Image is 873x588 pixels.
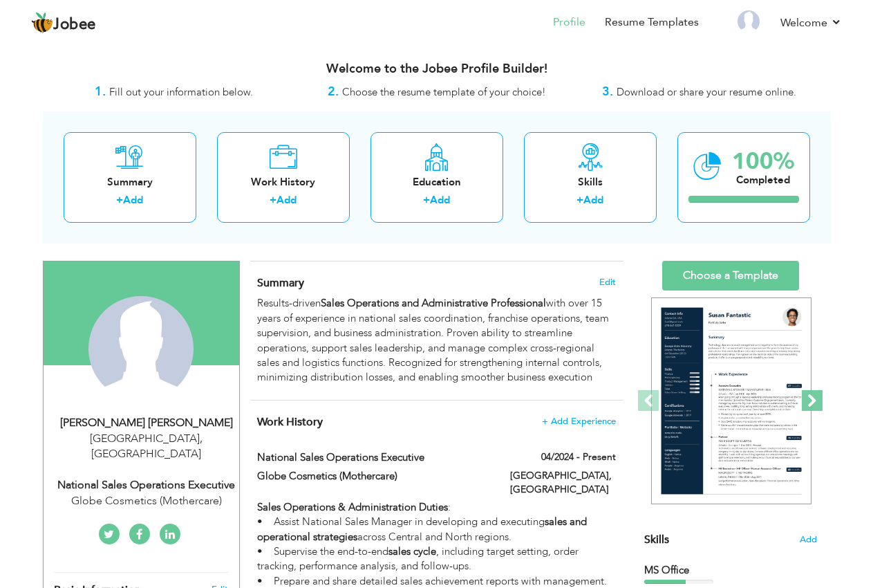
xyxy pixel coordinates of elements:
[553,15,585,30] a: Profile
[644,532,669,547] span: Skills
[257,414,323,430] span: Work History
[576,193,583,208] label: +
[510,469,616,497] label: [GEOGRAPHIC_DATA], [GEOGRAPHIC_DATA]
[54,431,239,463] div: [GEOGRAPHIC_DATA] [GEOGRAPHIC_DATA]
[430,193,450,207] a: Add
[732,150,794,173] div: 100%
[599,277,616,287] span: Edit
[95,83,106,100] strong: 1.
[602,83,613,100] strong: 3.
[88,296,194,401] img: Toseef Ahmad Tayyab
[109,85,253,99] span: Fill out your information below.
[605,15,699,30] a: Resume Templates
[75,175,185,190] div: Summary
[43,62,831,76] h3: Welcome to the Jobee Profile Builder!
[228,175,339,190] div: Work History
[732,173,794,187] div: Completed
[738,10,760,33] img: Profile Img
[644,563,817,578] div: MS Office
[662,261,799,291] a: Choose a Template
[257,515,587,543] strong: sales and operational strategies
[388,544,436,558] strong: sales cycle
[780,15,842,31] a: Welcome
[541,450,616,464] label: 04/2024 - Present
[257,450,489,465] label: National Sales Operations Executive
[535,175,646,190] div: Skills
[200,431,203,446] span: ,
[542,416,616,426] span: + Add Experience
[257,296,615,385] div: Results-driven with over 15 years of experience in national sales coordination, franchise operati...
[270,193,276,208] label: +
[257,275,304,291] span: Summary
[257,276,615,290] h4: Adding a summary is a quick and easy way to highlight your experience and interests.
[583,193,603,207] a: Add
[257,415,615,429] h4: This helps to show the companies you have worked for.
[321,296,546,310] strong: Sales Operations and Administrative Professional
[342,85,546,99] span: Choose the resume template of your choice!
[53,17,96,33] span: Jobee
[123,193,143,207] a: Add
[617,85,796,99] span: Download or share your resume online.
[116,193,123,208] label: +
[423,193,430,208] label: +
[257,500,448,514] strong: Sales Operations & Administration Duties
[54,477,239,493] div: National Sales Operations Executive
[328,83,339,100] strong: 2.
[31,12,96,34] a: Jobee
[257,469,489,484] label: Globe Cosmetics (Mothercare)
[54,415,239,431] div: [PERSON_NAME] [PERSON_NAME]
[276,193,297,207] a: Add
[382,175,492,190] div: Education
[800,533,817,546] span: Add
[31,12,53,34] img: jobee.io
[54,493,239,509] div: Globe Cosmetics (Mothercare)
